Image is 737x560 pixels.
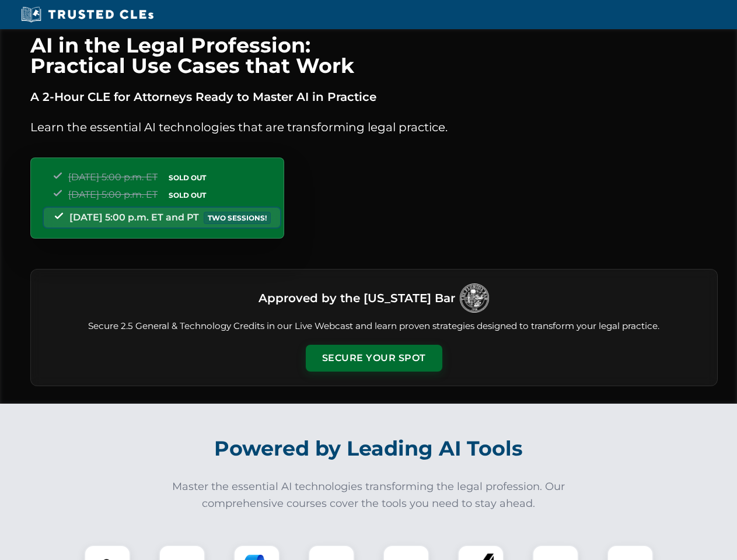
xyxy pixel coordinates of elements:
p: A 2-Hour CLE for Attorneys Ready to Master AI in Practice [30,87,718,106]
h1: AI in the Legal Profession: Practical Use Cases that Work [30,35,718,76]
button: Secure Your Spot [306,345,442,372]
p: Master the essential AI technologies transforming the legal profession. Our comprehensive courses... [165,478,573,512]
img: Logo [460,283,489,313]
span: SOLD OUT [165,189,210,201]
p: Secure 2.5 General & Technology Credits in our Live Webcast and learn proven strategies designed ... [45,320,703,333]
h2: Powered by Leading AI Tools [46,428,692,469]
h3: Approved by the [US_STATE] Bar [259,288,455,309]
img: Trusted CLEs [18,6,157,23]
span: SOLD OUT [165,171,210,184]
p: Learn the essential AI technologies that are transforming legal practice. [30,118,718,136]
span: [DATE] 5:00 p.m. ET [68,189,158,200]
span: [DATE] 5:00 p.m. ET [68,171,158,183]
